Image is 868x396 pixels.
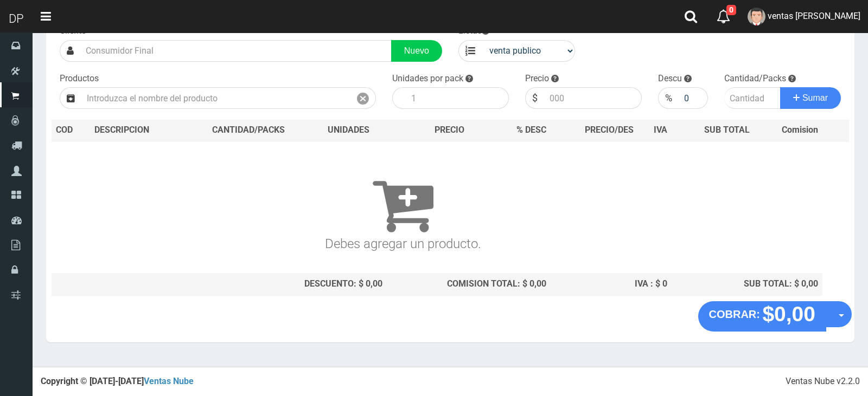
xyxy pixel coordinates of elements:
span: IVA [654,125,667,135]
span: SUB TOTAL [704,124,750,137]
div: SUB TOTAL: $ 0,00 [676,278,818,290]
th: DES [90,120,187,141]
img: User Image [748,8,765,25]
strong: $0,00 [762,302,815,326]
label: Precio [525,73,549,85]
div: % [658,87,679,109]
span: CRIPCION [110,125,149,135]
th: UNIDADES [310,120,387,141]
span: PRECIO/DES [585,125,634,135]
span: ventas [PERSON_NAME] [768,11,860,21]
label: Unidades por pack [392,73,463,85]
th: CANTIDAD/PACKS [187,120,310,141]
label: Productos [60,73,99,85]
div: Ventas Nube v2.2.0 [786,375,860,388]
div: DESCUENTO: $ 0,00 [191,278,382,290]
span: Comision [782,124,818,137]
input: Introduzca el nombre del producto [81,87,350,109]
input: Cantidad [724,87,781,109]
label: Cantidad/Packs [724,73,786,85]
th: COD [52,120,90,141]
span: % DESC [516,125,546,135]
input: 000 [544,87,642,109]
a: Nuevo [391,40,442,62]
span: PRECIO [435,124,464,137]
strong: Copyright © [DATE]-[DATE] [41,376,194,386]
span: Sumar [802,93,828,102]
strong: COBRAR: [709,308,760,320]
input: 000 [679,87,709,109]
div: IVA : $ 0 [555,278,667,290]
label: Descu [658,73,682,85]
a: Ventas Nube [144,376,194,386]
div: COMISION TOTAL: $ 0,00 [391,278,546,290]
button: COBRAR: $0,00 [698,301,827,332]
input: Consumidor Final [80,40,392,62]
button: Sumar [780,87,841,109]
div: $ [525,87,544,109]
input: 1 [406,87,509,109]
h3: Debes agregar un producto. [56,157,750,251]
span: 0 [726,5,736,15]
